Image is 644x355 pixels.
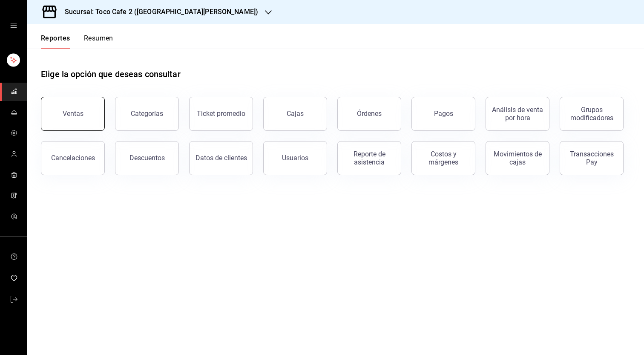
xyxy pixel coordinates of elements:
[115,141,179,175] button: Descuentos
[129,154,165,162] div: Descuentos
[565,150,618,166] div: Transacciones Pay
[189,141,253,175] button: Datos de clientes
[560,97,624,131] button: Grupos modificadores
[195,154,247,162] div: Datos de clientes
[287,109,304,119] div: Cajas
[41,97,105,131] button: Ventas
[41,34,113,49] div: navigation tabs
[357,110,382,118] div: Órdenes
[560,141,624,175] button: Transacciones Pay
[486,141,549,175] button: Movimientos de cajas
[434,110,453,118] div: Pagos
[41,34,70,49] button: Reportes
[491,106,544,122] div: Análisis de venta por hora
[189,97,253,131] button: Ticket promedio
[343,150,396,166] div: Reporte de asistencia
[282,154,308,162] div: Usuarios
[337,141,401,175] button: Reporte de asistencia
[41,68,181,81] h1: Elige la opción que deseas consultar
[486,97,549,131] button: Análisis de venta por hora
[41,141,105,175] button: Cancelaciones
[565,106,618,122] div: Grupos modificadores
[197,110,245,118] div: Ticket promedio
[337,97,401,131] button: Órdenes
[84,34,113,49] button: Resumen
[263,141,327,175] button: Usuarios
[131,110,163,118] div: Categorías
[411,97,475,131] button: Pagos
[417,150,470,166] div: Costos y márgenes
[491,150,544,166] div: Movimientos de cajas
[58,7,258,17] h3: Sucursal: Toco Cafe 2 ([GEOGRAPHIC_DATA][PERSON_NAME])
[411,141,475,175] button: Costos y márgenes
[263,97,327,131] a: Cajas
[10,22,17,29] button: open drawer
[63,110,83,118] div: Ventas
[51,154,95,162] div: Cancelaciones
[115,97,179,131] button: Categorías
